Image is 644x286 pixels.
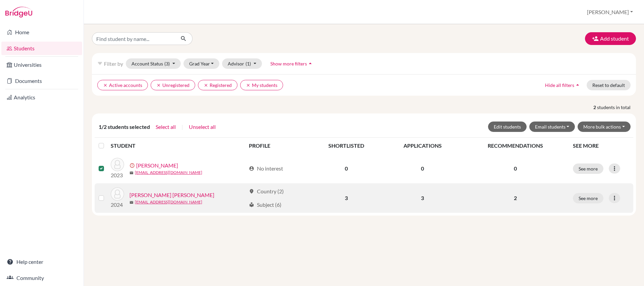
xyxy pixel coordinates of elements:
[151,80,195,90] button: clearUnregistered
[249,166,254,171] span: account_circle
[529,122,575,132] button: Email students
[383,154,462,183] td: 0
[129,200,133,204] span: mail
[198,80,237,90] button: clearRegistered
[135,199,202,205] a: [EMAIL_ADDRESS][DOMAIN_NAME]
[307,60,314,67] i: arrow_drop_up
[245,138,309,154] th: PROFILE
[466,164,565,173] p: 0
[1,91,82,104] a: Analytics
[222,58,262,69] button: Advisor(1)
[129,191,214,199] a: [PERSON_NAME] [PERSON_NAME]
[597,104,636,111] span: students in total
[92,32,175,45] input: Find student by name...
[181,123,183,131] span: |
[1,271,82,285] a: Community
[129,171,133,175] span: mail
[5,7,32,17] img: Bridge-U
[309,154,383,183] td: 0
[1,255,82,269] a: Help center
[156,83,161,88] i: clear
[126,58,181,69] button: Account Status(3)
[104,60,123,67] span: Filter by
[249,201,281,209] div: Subject (6)
[593,104,597,111] strong: 2
[383,138,462,154] th: APPLICATIONS
[1,74,82,88] a: Documents
[1,26,82,39] a: Home
[129,163,136,168] span: error_outline
[164,61,170,66] span: (3)
[587,80,631,90] button: Reset to default
[585,32,636,45] button: Add student
[573,163,603,174] button: See more
[249,187,284,195] div: Country (2)
[573,193,603,203] button: See more
[240,80,283,90] button: clearMy students
[539,80,587,90] button: Hide all filtersarrow_drop_up
[246,83,251,88] i: clear
[309,138,383,154] th: SHORTLISTED
[111,201,124,209] p: 2024
[462,138,569,154] th: RECOMMENDATIONS
[97,61,103,66] i: filter_list
[383,183,462,213] td: 3
[135,170,202,176] a: [EMAIL_ADDRESS][DOMAIN_NAME]
[270,61,307,66] span: Show more filters
[249,164,283,173] div: No interest
[249,189,254,194] span: location_on
[111,187,124,201] img: Lau, Yan Yin Leanne
[309,183,383,213] td: 3
[111,138,245,154] th: STUDENT
[246,61,251,66] span: (1)
[265,58,319,69] button: Show more filtersarrow_drop_up
[155,123,176,131] button: Select all
[204,83,208,88] i: clear
[111,158,124,171] img: Advani, Melanie
[1,42,82,55] a: Students
[97,80,148,90] button: clearActive accounts
[584,6,636,18] button: [PERSON_NAME]
[574,82,581,88] i: arrow_drop_up
[111,171,124,179] p: 2023
[488,122,527,132] button: Edit students
[466,194,565,202] p: 2
[99,123,150,131] span: 1/2 students selected
[249,202,254,207] span: local_library
[183,58,220,69] button: Grad Year
[569,138,633,154] th: SEE MORE
[578,122,631,132] button: More bulk actions
[189,123,216,131] button: Unselect all
[103,83,108,88] i: clear
[545,82,574,88] span: Hide all filters
[1,58,82,71] a: Universities
[136,161,178,170] a: [PERSON_NAME]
